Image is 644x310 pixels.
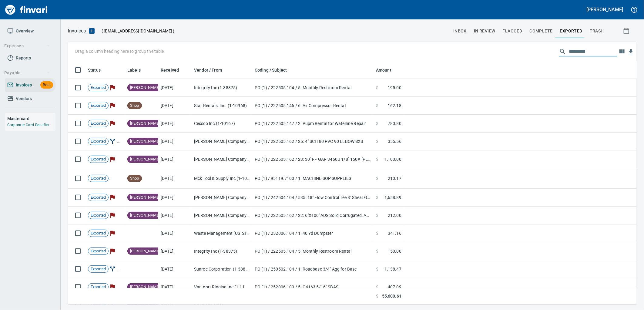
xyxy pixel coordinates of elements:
[376,85,378,91] span: $
[192,242,252,260] td: Integrity Inc (1-38375)
[16,54,31,62] span: Reports
[587,6,623,13] h5: [PERSON_NAME]
[88,231,108,236] span: Exported
[376,138,378,144] span: $
[192,168,252,189] td: Mck Tool & Supply Inc (1-10644)
[252,79,374,97] td: PO (1) / 222505.104 / 5: Monthly Restroom Rental
[192,133,252,150] td: [PERSON_NAME] Company Inc. (1-10431)
[388,120,401,126] span: 780.80
[88,157,108,162] span: Exported
[158,115,192,133] td: [DATE]
[382,293,401,299] span: 55,600.61
[376,194,378,200] span: $
[252,224,374,242] td: PO (1) / 252006.104 / 1: 40 Yd Dumpster
[88,266,108,272] span: Exported
[585,5,625,14] button: [PERSON_NAME]
[474,27,495,35] span: In Review
[2,67,52,79] button: Payable
[116,139,124,143] span: Flagged
[384,194,401,200] span: 1,658.89
[192,189,252,207] td: [PERSON_NAME] Company Inc. (1-10431)
[127,66,149,74] span: Labels
[109,121,116,126] span: Flagged
[75,48,164,54] p: Drag a column heading here to group the table
[103,28,173,34] span: [EMAIL_ADDRESS][DOMAIN_NAME]
[5,51,55,65] a: Reports
[128,157,162,162] span: [PERSON_NAME]
[252,260,374,278] td: PO (1) / 250502.104 / 1: Roadbase 3/4" Agg for Base
[88,248,108,254] span: Exported
[88,176,108,181] span: Exported
[388,103,401,109] span: 162.18
[388,230,401,236] span: 341.16
[192,150,252,168] td: [PERSON_NAME] Company Inc. (1-10431)
[4,2,49,17] a: Finvari
[128,139,162,144] span: [PERSON_NAME]
[109,284,116,289] span: Flagged
[376,66,391,74] span: Amount
[626,47,636,56] button: Download Table
[158,168,192,189] td: [DATE]
[376,120,378,126] span: $
[161,66,187,74] span: Received
[128,195,162,200] span: [PERSON_NAME]
[376,284,378,290] span: $
[384,266,401,272] span: 1,138.47
[88,85,108,91] span: Exported
[5,92,55,106] a: Vendors
[530,27,553,35] span: Complete
[128,213,162,218] span: [PERSON_NAME]
[503,27,522,35] span: Flagged
[252,115,374,133] td: PO (1) / 222505.147 / 2: Pupm Rental for Waterline Repair
[617,25,637,36] button: Show invoices within a particular date range
[128,176,142,181] span: Shop
[388,248,401,254] span: 150.00
[158,278,192,296] td: [DATE]
[128,121,162,126] span: [PERSON_NAME]
[252,150,374,168] td: PO (1) / 222505.162 / 23: 30" FF GAR 3460U 1/8" 150# [PERSON_NAME]
[388,85,401,91] span: 195.00
[88,284,108,290] span: Exported
[88,103,108,109] span: Exported
[88,139,108,144] span: Exported
[252,189,374,207] td: PO (1) / 242504.104 / 535: 18" Flow Control Tee 8" Shear Gate w/Handle
[192,97,252,115] td: Star Rentals, Inc. (1-10968)
[376,293,378,299] span: $
[158,79,192,97] td: [DATE]
[7,123,49,127] a: Corporate Card Benefits
[590,27,604,35] span: trash
[376,230,378,236] span: $
[388,212,401,218] span: 212.00
[109,195,116,200] span: Flagged
[158,133,192,150] td: [DATE]
[88,66,101,74] span: Status
[16,27,34,35] span: Overview
[119,176,127,180] span: Flagged
[376,175,378,181] span: $
[109,85,116,90] span: Flagged
[252,168,374,189] td: PO (1) / 95119.7100 / 1: MACHINE SOP SUPPLIES
[255,66,287,74] span: Coding / Subject
[252,133,374,150] td: PO (1) / 222505.162 / 25: 4" SCH 80 PVC 90 ELBOW SXS
[116,266,124,271] span: Flagged
[158,150,192,168] td: [DATE]
[192,79,252,97] td: Integrity Inc (1-38375)
[158,260,192,278] td: [DATE]
[617,47,626,56] button: Choose columns to display
[5,24,55,38] a: Overview
[255,66,295,74] span: Coding / Subject
[158,97,192,115] td: [DATE]
[194,66,230,74] span: Vendor / From
[109,176,119,180] span: Pages Split
[127,66,141,74] span: Labels
[192,278,252,296] td: Van-port Rigging Inc (1-11072)
[109,157,116,161] span: Flagged
[376,103,378,109] span: $
[5,78,55,92] a: InvoicesBeta
[194,66,222,74] span: Vendor / From
[68,27,86,35] nav: breadcrumb
[192,207,252,224] td: [PERSON_NAME] Company Inc. (1-10431)
[2,40,52,52] button: Expenses
[88,66,109,74] span: Status
[376,248,378,254] span: $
